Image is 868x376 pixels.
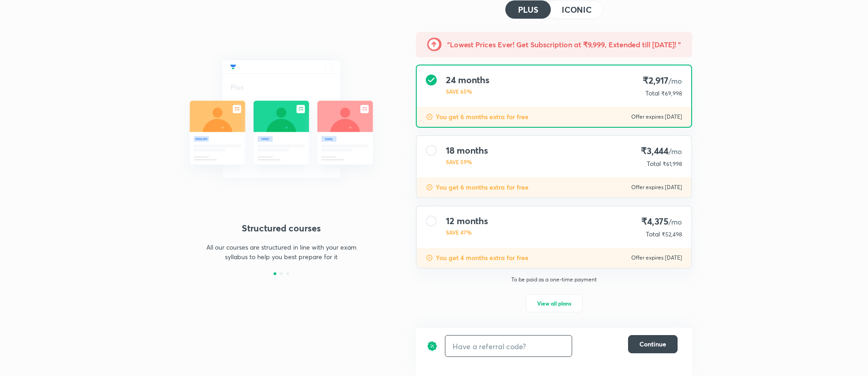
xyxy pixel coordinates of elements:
[662,231,682,238] span: ₹52,498
[668,76,682,85] span: /mo
[446,87,489,95] p: SAVE 65%
[668,146,682,156] span: /mo
[427,335,438,357] img: discount
[176,40,387,198] img: daily_live_classes_be8fa5af21.svg
[446,216,488,226] h4: 12 months
[426,254,433,261] img: discount
[641,145,682,157] h4: ₹3,444
[176,221,387,235] h4: Structured courses
[409,276,699,283] p: To be paid as a one-time payment
[446,228,488,236] p: SAVE 47%
[518,5,538,14] h4: PLUS
[562,5,592,14] h4: ICONIC
[526,294,583,312] button: View all plans
[436,183,529,192] p: You get 6 months extra for free
[668,217,682,226] span: /mo
[642,75,682,87] h4: ₹2,917
[537,299,571,308] span: View all plans
[645,89,659,98] p: Total
[427,37,442,52] img: -
[628,335,678,353] button: Continue
[639,340,666,349] span: Continue
[647,159,661,168] p: Total
[663,160,682,167] span: ₹61,998
[447,39,681,50] h5: "Lowest Prices Ever! Get Subscription at ₹9,999, Extended till [DATE]! "
[436,253,529,262] p: You get 4 months extra for free
[631,254,682,261] p: Offer expires [DATE]
[426,113,433,120] img: discount
[446,75,489,85] h4: 24 months
[631,184,682,191] p: Offer expires [DATE]
[202,242,360,261] p: All our courses are structured in line with your exam syllabus to help you best prepare for it
[661,90,682,97] span: ₹69,998
[631,113,682,120] p: Offer expires [DATE]
[505,0,551,19] button: PLUS
[426,184,433,191] img: discount
[646,230,660,239] p: Total
[446,158,488,166] p: SAVE 59%
[436,112,529,121] p: You get 6 months extra for free
[445,336,572,357] input: Have a referral code?
[551,0,603,19] button: ICONIC
[446,145,488,156] h4: 18 months
[641,216,682,228] h4: ₹4,375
